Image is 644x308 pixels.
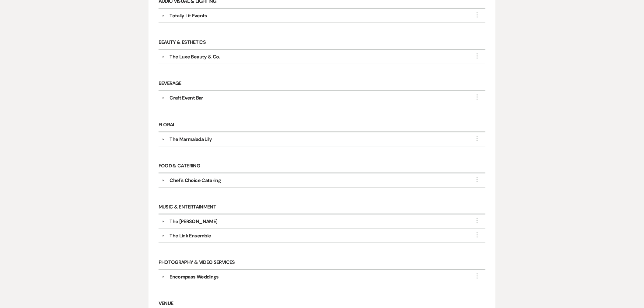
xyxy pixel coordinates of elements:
div: Totally Lit Events [170,12,207,19]
h6: Floral [159,118,485,132]
div: The Marmalada Lily [170,136,212,143]
button: ▼ [159,275,167,278]
div: The Link Ensemble [170,232,211,240]
h6: Photography & Video Services [159,256,485,270]
div: Chef's Choice Catering [170,177,221,184]
h6: Food & Catering [159,159,485,173]
button: ▼ [159,220,167,223]
div: The [PERSON_NAME] [170,218,217,225]
button: ▼ [159,96,167,100]
button: ▼ [159,234,167,237]
div: Craft Event Bar [170,94,203,102]
div: The Luxe Beauty & Co. [170,53,220,61]
h6: Beverage [159,77,485,91]
button: ▼ [159,14,167,17]
h6: Music & Entertainment [159,201,485,215]
h6: Beauty & Esthetics [159,36,485,50]
button: ▼ [159,179,167,182]
button: ▼ [159,138,167,141]
button: ▼ [159,55,167,58]
div: Encompass Weddings [170,273,219,281]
